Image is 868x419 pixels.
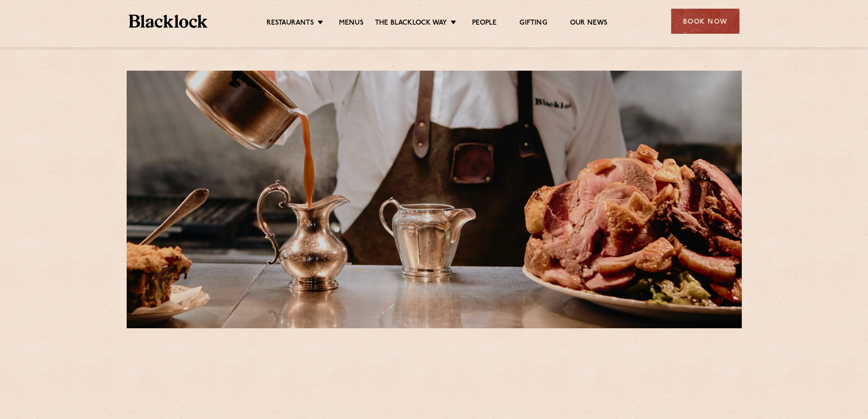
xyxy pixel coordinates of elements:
a: The Blacklock Way [375,19,447,29]
a: Restaurants [267,19,314,29]
a: People [472,19,497,29]
a: Gifting [519,19,547,29]
a: Menus [339,19,364,29]
a: Our News [570,19,608,29]
div: Book Now [671,9,740,34]
img: BL_Textured_Logo-footer-cropped.svg [129,15,208,28]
